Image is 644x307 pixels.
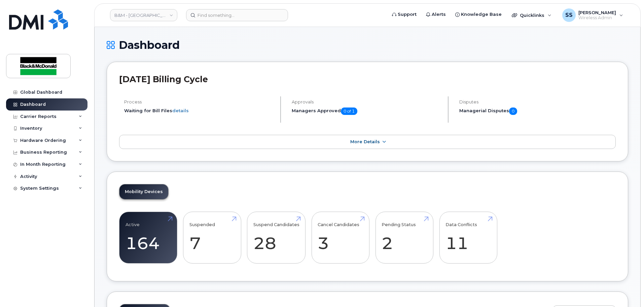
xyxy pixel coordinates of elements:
span: More Details [350,139,380,144]
h5: Managers Approved [292,108,442,115]
li: Waiting for Bill Files [124,108,275,114]
a: Suspended 7 [189,215,235,260]
h2: [DATE] Billing Cycle [119,74,616,84]
a: Mobility Devices [119,184,168,199]
a: Suspend Candidates 28 [253,215,299,260]
h4: Disputes [459,99,616,104]
span: 0 of 1 [341,108,357,115]
a: Cancel Candidates 3 [318,215,363,260]
h1: Dashboard [107,39,628,51]
a: Active 164 [126,215,171,260]
h5: Managerial Disputes [459,108,616,115]
a: Pending Status 2 [382,215,427,260]
a: Data Conflicts 11 [445,215,491,260]
h4: Process [124,99,275,104]
a: details [172,108,189,113]
span: 0 [509,108,517,115]
h4: Approvals [292,99,442,104]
